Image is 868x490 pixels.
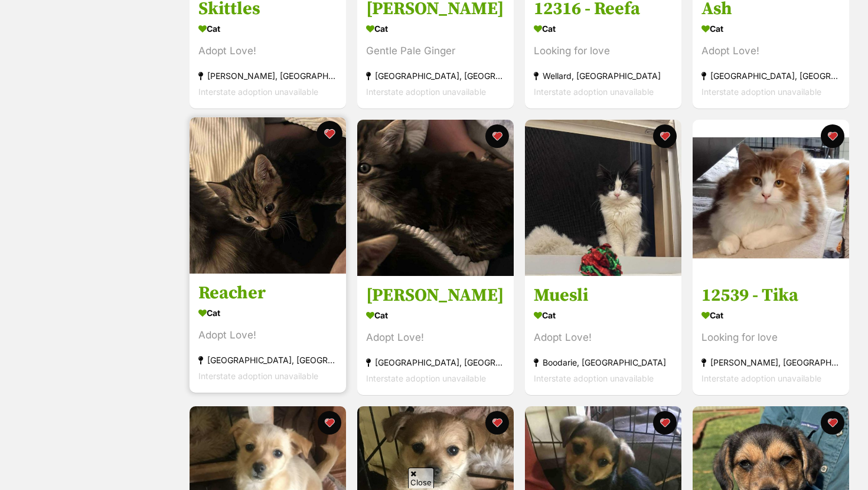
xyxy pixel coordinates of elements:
div: Gentle Pale Ginger [366,43,505,59]
span: Interstate adoption unavailable [701,87,821,97]
div: Looking for love [534,43,673,59]
span: Interstate adoption unavailable [534,373,654,383]
a: [PERSON_NAME] Cat Adopt Love! [GEOGRAPHIC_DATA], [GEOGRAPHIC_DATA] Interstate adoption unavailabl... [357,275,514,395]
h3: 12539 - Tika [701,284,840,307]
a: Reacher Cat Adopt Love! [GEOGRAPHIC_DATA], [GEOGRAPHIC_DATA] Interstate adoption unavailable favo... [190,273,346,393]
div: Cat [534,20,673,37]
h3: Reacher [198,282,337,304]
a: Muesli Cat Adopt Love! Boodarie, [GEOGRAPHIC_DATA] Interstate adoption unavailable favourite [525,275,681,395]
button: favourite [653,124,677,148]
div: Cat [366,20,505,37]
div: [GEOGRAPHIC_DATA], [GEOGRAPHIC_DATA] [366,354,505,370]
span: Interstate adoption unavailable [701,373,821,383]
span: Interstate adoption unavailable [366,87,486,97]
span: Interstate adoption unavailable [534,87,654,97]
div: [PERSON_NAME], [GEOGRAPHIC_DATA] [198,68,337,84]
div: Boodarie, [GEOGRAPHIC_DATA] [534,354,673,370]
div: Adopt Love! [366,330,505,346]
div: Cat [701,20,840,37]
div: Cat [534,307,673,324]
button: favourite [821,124,844,148]
span: Interstate adoption unavailable [198,371,318,381]
div: Cat [701,307,840,324]
div: Cat [366,307,505,324]
div: Adopt Love! [198,327,337,343]
img: Muesli [525,120,681,276]
div: Looking for love [701,330,840,346]
button: favourite [316,121,342,147]
button: favourite [821,411,844,435]
div: Cat [198,20,337,37]
button: favourite [485,124,509,148]
span: Close [408,468,434,488]
h3: Muesli [534,284,673,307]
div: Wellard, [GEOGRAPHIC_DATA] [534,68,673,84]
div: Adopt Love! [198,43,337,59]
span: Interstate adoption unavailable [198,87,318,97]
div: Adopt Love! [534,330,673,346]
span: Interstate adoption unavailable [366,373,486,383]
a: 12539 - Tika Cat Looking for love [PERSON_NAME], [GEOGRAPHIC_DATA] Interstate adoption unavailabl... [693,275,849,395]
img: Beatrix [357,120,514,276]
div: Adopt Love! [701,43,840,59]
div: [GEOGRAPHIC_DATA], [GEOGRAPHIC_DATA] [701,68,840,84]
img: 12539 - Tika [693,120,849,276]
h3: [PERSON_NAME] [366,284,505,307]
button: favourite [653,411,677,435]
div: Cat [198,304,337,321]
button: favourite [485,411,509,435]
div: [GEOGRAPHIC_DATA], [GEOGRAPHIC_DATA] [198,352,337,368]
div: [PERSON_NAME], [GEOGRAPHIC_DATA] [701,354,840,370]
button: favourite [318,411,341,435]
div: [GEOGRAPHIC_DATA], [GEOGRAPHIC_DATA] [366,68,505,84]
img: Reacher [190,117,346,274]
